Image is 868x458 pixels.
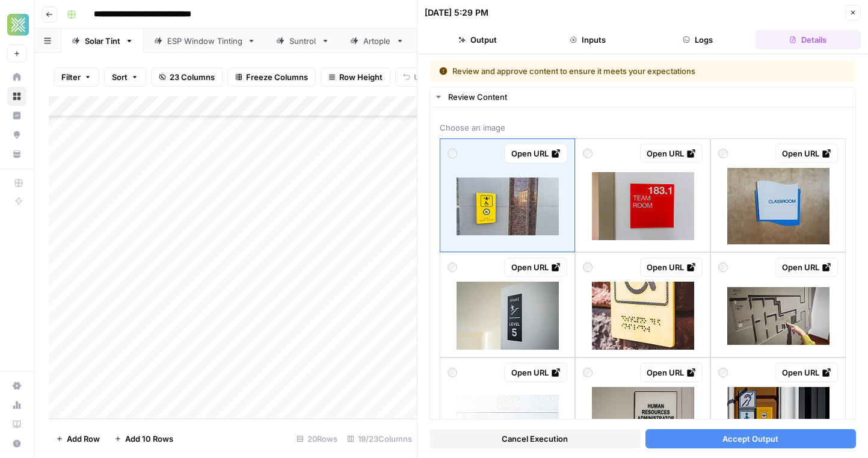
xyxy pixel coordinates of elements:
div: Open URL [782,261,831,273]
button: Cancel Execution [429,429,641,448]
a: ESP Window Tinting [144,29,266,53]
span: Accept Output [722,433,778,445]
div: Artople [363,35,391,47]
button: Accept Output [645,429,857,448]
span: Filter [61,71,81,83]
div: Suntrol [289,35,316,47]
button: Add 10 Rows [107,429,180,448]
div: Open URL [782,367,831,379]
a: Your Data [7,144,26,164]
button: Filter [54,67,99,87]
img: red-and-white-team-room-sign-183-1-with-braille-code-on-a-white-interior-building-wall.jpg [592,172,694,240]
div: Review and approve content to ensure it meets your expectations [439,65,771,77]
div: 19/23 Columns [342,429,417,448]
div: Open URL [511,367,561,379]
button: Add Row [49,429,107,448]
div: Open URL [647,367,696,379]
a: Solar Tint [61,29,144,53]
img: Xponent21 Logo [7,14,29,36]
div: ESP Window Tinting [167,35,242,47]
a: Insights [7,106,26,125]
div: Open URL [511,147,561,159]
span: Cancel Execution [502,433,568,445]
div: [DATE] 5:29 PM [425,7,488,19]
a: Open URL [505,144,567,163]
button: Help + Support [7,434,26,453]
a: Open URL [775,258,838,277]
span: Sort [112,71,128,83]
button: Output [425,30,530,49]
a: Home [7,67,26,87]
button: Row Height [321,67,390,87]
a: Suntrol [266,29,340,53]
img: bright-yellow-accessibility-button-with-wheelchair-symbol-bell-icon-and-braille-text-mounted.jpg [457,178,559,235]
button: Sort [104,67,146,87]
span: 23 Columns [170,71,215,83]
div: Open URL [782,147,831,159]
span: Choose an image [440,122,846,134]
a: Learning Hub [7,415,26,434]
div: Solar Tint [85,35,120,47]
div: Open URL [647,261,696,273]
a: Open URL [640,258,703,277]
span: Freeze Columns [246,71,308,83]
span: Add 10 Rows [125,433,173,445]
a: Open URL [775,363,838,382]
a: Open URL [775,144,838,163]
div: Open URL [511,261,561,273]
span: Row Height [339,71,383,83]
div: Review Content [448,91,848,103]
img: a-boy-reading-the-evacuation-plan-on-the-wall-in-braille-close-up-of-a-child-reading-braille.jpg [727,287,830,345]
a: Open URL [505,363,567,382]
button: Inputs [535,30,640,49]
div: 20 Rows [292,429,342,448]
a: Usage [7,395,26,415]
button: Workspace: Xponent21 [7,10,26,40]
img: a-sign-with-a-sign-of-a-disabled-person-and-text-in-braille.jpg [592,282,694,350]
button: Undo [395,67,442,87]
img: dot-white-texture-wall-panel-blind-background.jpg [457,395,559,447]
button: Freeze Columns [227,67,316,87]
img: set-of-signs-characterizing-people-with-disabilities-next-to-button-for-help.jpg [727,387,830,455]
a: Open URL [640,363,703,382]
button: Logs [645,30,751,49]
img: blue-classroom-sign-on-door-with-braille.jpg [727,168,830,244]
img: office-sign-for-the-human-resources-administrator.jpg [592,387,694,455]
img: emergency-doorway.jpg [457,282,559,350]
button: Details [756,30,861,49]
span: Add Row [67,433,100,445]
button: 23 Columns [151,67,223,87]
button: Review Content [430,87,855,107]
a: Open URL [505,258,567,277]
a: Settings [7,376,26,395]
a: Open URL [640,144,703,163]
div: Open URL [647,147,696,159]
a: Browse [7,87,26,106]
a: Artople [340,29,414,53]
a: Opportunities [7,125,26,144]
